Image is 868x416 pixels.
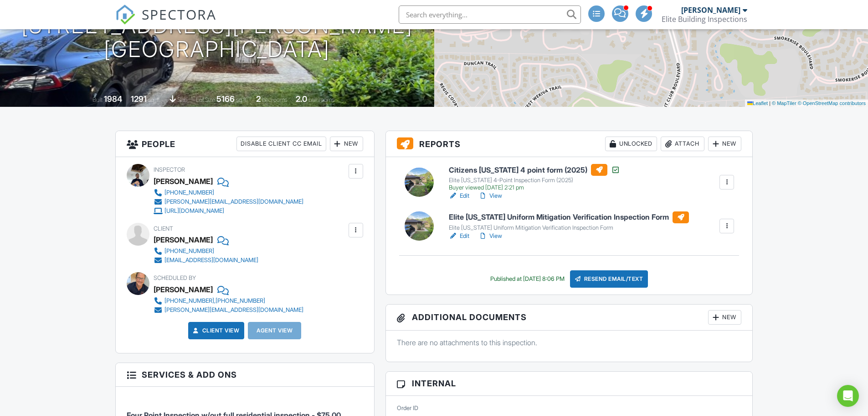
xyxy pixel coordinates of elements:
span: sq. ft. [148,96,161,103]
div: Attach [661,137,704,151]
div: [PERSON_NAME] [681,5,740,15]
span: Inspector [154,166,185,173]
a: Citizens [US_STATE] 4 point form (2025) Elite [US_STATE] 4-Point Inspection Form (2025) Buyer vie... [449,164,620,191]
p: There are no attachments to this inspection. [397,337,742,348]
a: Edit [449,232,469,241]
a: [EMAIL_ADDRESS][DOMAIN_NAME] [154,256,258,265]
a: [PERSON_NAME][EMAIL_ADDRESS][DOMAIN_NAME] [154,305,303,315]
h6: Elite [US_STATE] Uniform Mitigation Verification Inspection Form [449,211,689,223]
div: [PERSON_NAME][EMAIL_ADDRESS][DOMAIN_NAME] [164,306,303,314]
span: sq.ft. [236,96,247,103]
div: 2 [256,94,261,104]
div: [PERSON_NAME][EMAIL_ADDRESS][DOMAIN_NAME] [164,198,303,205]
div: Buyer viewed [DATE] 2:21 pm [449,184,620,191]
div: 5166 [216,94,235,104]
div: [PERSON_NAME] [154,174,213,188]
a: Elite [US_STATE] Uniform Mitigation Verification Inspection Form Elite [US_STATE] Uniform Mitigat... [449,211,689,232]
a: [PHONE_NUMBER] [154,188,303,197]
div: New [708,310,741,325]
a: [PHONE_NUMBER] [154,247,258,256]
span: Client [154,225,173,232]
div: [PHONE_NUMBER],[PHONE_NUMBER] [164,297,265,305]
div: Elite [US_STATE] 4-Point Inspection Form (2025) [449,177,620,184]
span: Built [92,96,103,103]
div: Open Intercom Messenger [837,385,859,407]
a: Leaflet [747,100,768,106]
div: [PERSON_NAME] [154,283,213,296]
a: [PERSON_NAME][EMAIL_ADDRESS][DOMAIN_NAME] [154,197,303,206]
div: Unlocked [605,137,657,151]
div: Disable Client CC Email [236,137,326,151]
h3: Additional Documents [386,305,753,331]
span: Lot Size [196,96,215,103]
a: [PHONE_NUMBER],[PHONE_NUMBER] [154,296,303,305]
div: 2.0 [296,94,307,104]
div: [PHONE_NUMBER] [164,189,214,196]
div: [EMAIL_ADDRESS][DOMAIN_NAME] [164,257,258,264]
div: Elite Building Inspections [662,15,747,24]
div: Elite [US_STATE] Uniform Mitigation Verification Inspection Form [449,224,689,232]
h3: People [116,131,374,157]
div: Resend Email/Text [570,270,648,288]
a: © MapTiler [772,100,796,106]
a: © OpenStreetMap contributors [798,100,866,106]
div: [URL][DOMAIN_NAME] [164,207,224,215]
span: bathrooms [308,96,334,103]
span: slab [177,96,187,103]
div: [PHONE_NUMBER] [164,247,214,255]
h3: Services & Add ons [116,363,374,387]
span: Scheduled By [154,274,196,281]
h6: Citizens [US_STATE] 4 point form (2025) [449,164,620,176]
a: Edit [449,191,469,200]
div: 1984 [104,94,122,104]
a: Client View [191,326,240,335]
label: Order ID [397,404,418,412]
div: [PERSON_NAME] [154,233,213,247]
input: Search everything... [399,5,581,24]
a: View [478,191,502,200]
div: New [330,137,363,151]
div: Published at [DATE] 8:06 PM [490,275,565,283]
span: | [769,100,770,106]
a: [URL][DOMAIN_NAME] [154,206,303,216]
span: bedrooms [262,96,287,103]
span: SPECTORA [142,5,216,24]
a: SPECTORA [115,12,216,32]
div: 1291 [131,94,147,104]
img: The Best Home Inspection Software - Spectora [115,5,135,25]
h1: [STREET_ADDRESS][PERSON_NAME] [GEOGRAPHIC_DATA] [21,14,413,62]
h3: Internal [386,372,753,395]
h3: Reports [386,131,753,157]
div: New [708,137,741,151]
a: View [478,232,502,241]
